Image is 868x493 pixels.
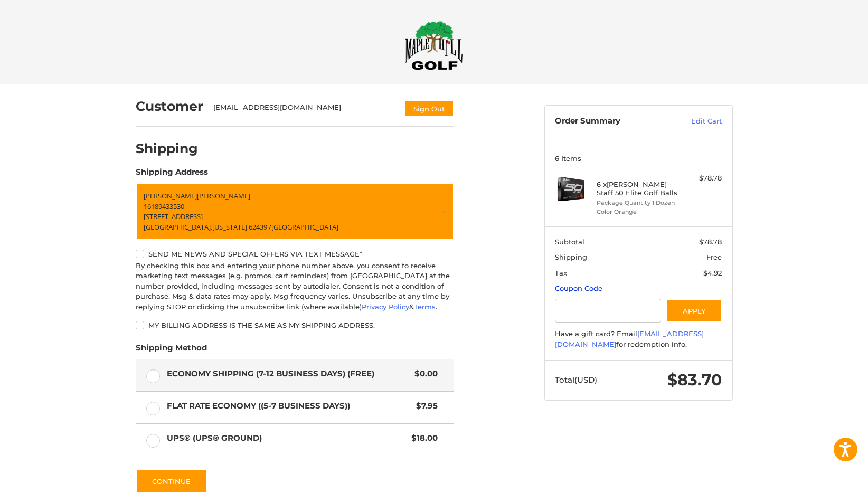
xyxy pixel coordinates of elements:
[555,253,587,261] span: Shipping
[555,284,602,292] a: Coupon Code
[144,222,212,232] span: [GEOGRAPHIC_DATA],
[597,198,677,207] li: Package Quantity 1 Dozen
[555,329,722,349] div: Have a gift card? Email for redemption info.
[404,100,454,117] button: Sign Out
[597,207,677,216] li: Color Orange
[136,321,454,329] label: My billing address is the same as my shipping address.
[249,222,271,232] span: 62439 /
[136,98,203,115] h2: Customer
[167,400,411,412] span: Flat Rate Economy ((5-7 Business Days))
[699,238,722,246] span: $78.78
[666,299,722,323] button: Apply
[197,191,250,201] span: [PERSON_NAME]
[703,269,722,277] span: $4.92
[555,299,661,323] input: Gift Certificate or Coupon Code
[555,375,597,385] span: Total (USD)
[362,302,409,311] a: Privacy Policy
[555,116,668,127] h3: Order Summary
[136,140,198,157] h2: Shipping
[271,222,338,232] span: [GEOGRAPHIC_DATA]
[136,342,207,359] legend: Shipping Method
[136,166,208,183] legend: Shipping Address
[667,370,722,390] span: $83.70
[597,180,677,197] h4: 6 x [PERSON_NAME] Staff 50 Elite Golf Balls
[414,302,436,311] a: Terms
[144,212,203,221] span: [STREET_ADDRESS]
[136,261,454,312] div: By checking this box and entering your phone number above, you consent to receive marketing text ...
[410,368,438,380] span: $0.00
[680,173,722,184] div: $78.78
[781,464,868,493] iframe: Google Customer Reviews
[212,222,249,232] span: [US_STATE],
[167,368,410,380] span: Economy Shipping (7-12 Business Days) (Free)
[213,102,394,117] div: [EMAIL_ADDRESS][DOMAIN_NAME]
[668,116,722,127] a: Edit Cart
[144,202,184,211] span: 16189433530
[555,238,584,246] span: Subtotal
[407,432,438,444] span: $18.00
[136,183,454,240] a: Enter or select a different address
[555,269,567,277] span: Tax
[136,250,454,258] label: Send me news and special offers via text message*
[405,21,463,70] img: Maple Hill Golf
[411,400,438,412] span: $7.95
[555,329,704,348] a: [EMAIL_ADDRESS][DOMAIN_NAME]
[144,191,197,201] span: [PERSON_NAME]
[706,253,722,261] span: Free
[555,154,722,163] h3: 6 Items
[167,432,407,444] span: UPS® (UPS® Ground)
